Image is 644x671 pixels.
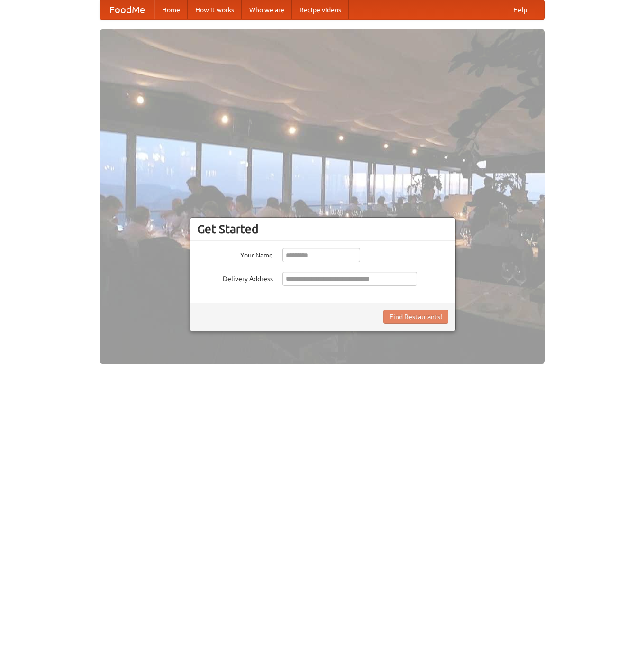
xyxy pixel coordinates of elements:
[100,0,154,19] a: FoodMe
[197,272,273,284] label: Delivery Address
[197,248,273,260] label: Your Name
[242,0,292,19] a: Who we are
[506,0,535,19] a: Help
[292,0,349,19] a: Recipe videos
[154,0,188,19] a: Home
[188,0,242,19] a: How it works
[383,310,448,324] button: Find Restaurants!
[197,222,448,236] h3: Get Started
